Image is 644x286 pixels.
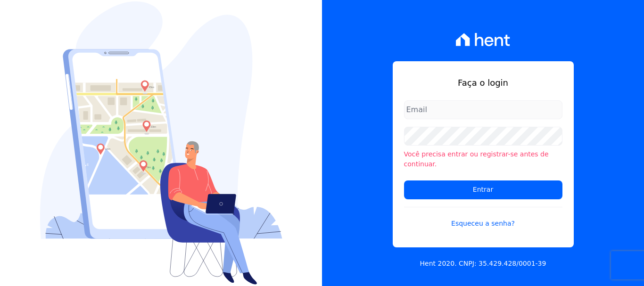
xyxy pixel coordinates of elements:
[404,76,562,89] h1: Faça o login
[404,100,562,119] input: Email
[404,149,562,169] li: Você precisa entrar ou registrar-se antes de continuar.
[404,207,562,229] a: Esqueceu a senha?
[40,1,282,285] img: Login
[420,259,546,269] p: Hent 2020. CNPJ: 35.429.428/0001-39
[404,180,562,199] input: Entrar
